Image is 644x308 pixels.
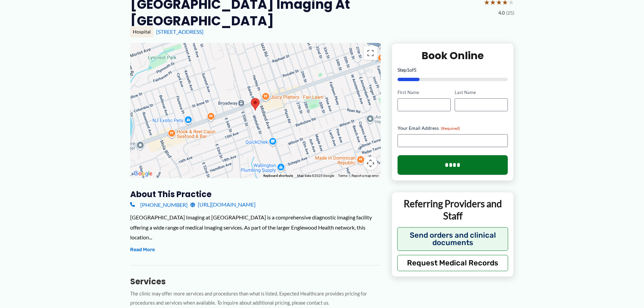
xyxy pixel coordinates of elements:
label: Your Email Address [398,125,508,132]
a: [URL][DOMAIN_NAME] [190,199,256,210]
p: Referring Providers and Staff [397,197,508,222]
a: [PHONE_NUMBER] [130,199,188,210]
span: 4.0 [498,8,505,17]
label: First Name [398,89,451,96]
button: Map camera controls [364,157,377,170]
h3: About this practice [130,189,381,199]
button: Toggle fullscreen view [364,46,377,60]
a: [STREET_ADDRESS] [156,28,204,35]
button: Send orders and clinical documents [397,227,508,251]
button: Request Medical Records [397,255,508,271]
span: (Required) [441,126,460,131]
div: Hospital [130,26,153,38]
button: Keyboard shortcuts [263,173,293,178]
h2: Book Online [398,49,508,62]
p: Step of [398,68,508,72]
span: 1 [407,67,409,73]
span: 5 [414,67,416,73]
h3: Services [130,276,381,287]
p: The clinic may offer more services and procedures than what is listed. Expected Healthcare provid... [130,289,381,308]
a: Open this area in Google Maps (opens a new window) [132,169,154,178]
a: Report a map error [352,174,379,177]
div: [GEOGRAPHIC_DATA] Imaging at [GEOGRAPHIC_DATA] is a comprehensive diagnostic imaging facility off... [130,212,381,242]
span: Map data ©2025 Google [297,174,334,177]
span: (25) [506,8,514,17]
label: Last Name [455,89,508,96]
img: Google [132,169,154,178]
a: Terms (opens in new tab) [338,174,348,177]
button: Read More [130,246,155,254]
